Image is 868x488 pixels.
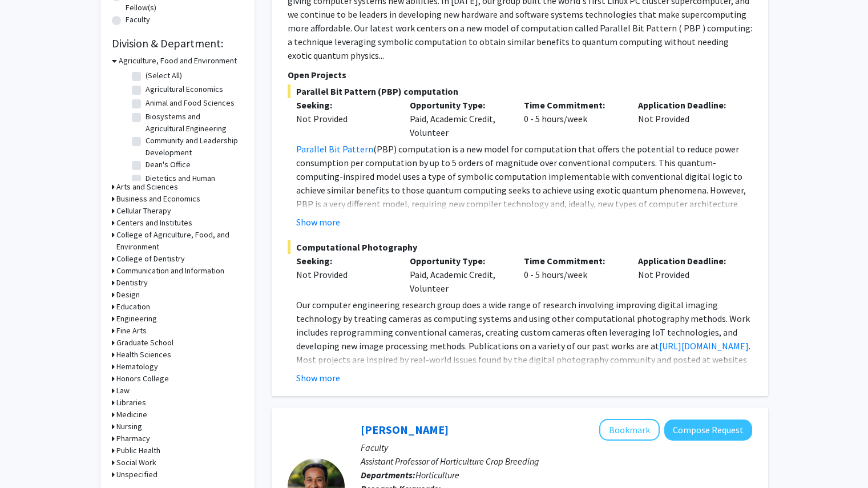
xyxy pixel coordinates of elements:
[296,298,752,380] p: Our computer engineering research group does a wide range of research involving improving digital...
[146,70,182,82] label: (Select All)
[126,14,150,26] label: Faculty
[515,98,629,139] div: 0 - 5 hours/week
[524,98,621,112] p: Time Commitment:
[296,98,393,112] p: Seeking:
[116,337,173,349] h3: Graduate School
[116,433,150,445] h3: Pharmacy
[146,111,240,135] label: Biosystems and Agricultural Engineering
[296,142,752,238] p: (PBP) computation is a new model for computation that offers the potential to reduce power consum...
[629,254,744,295] div: Not Provided
[116,409,147,421] h3: Medicine
[296,254,393,268] p: Seeking:
[146,83,223,95] label: Agricultural Economics
[116,325,147,337] h3: Fine Arts
[361,469,415,481] b: Departments:
[296,112,393,126] div: Not Provided
[524,254,621,268] p: Time Commitment:
[296,268,393,281] div: Not Provided
[288,68,752,82] p: Open Projects
[415,469,459,481] span: Horticulture
[361,454,752,468] p: Assistant Professor of Horticulture Crop Breeding
[296,371,340,385] button: Show more
[146,135,240,159] label: Community and Leadership Development
[116,253,185,265] h3: College of Dentistry
[116,457,156,469] h3: Social Work
[116,217,192,229] h3: Centers and Institutes
[116,205,171,217] h3: Cellular Therapy
[9,437,49,479] iframe: Chat
[116,445,160,457] h3: Public Health
[515,254,629,295] div: 0 - 5 hours/week
[116,373,169,385] h3: Honors College
[288,84,752,98] span: Parallel Bit Pattern (PBP) computation
[146,97,235,109] label: Animal and Food Sciences
[119,55,237,67] h3: Agriculture, Food and Environment
[410,98,507,112] p: Opportunity Type:
[116,229,243,253] h3: College of Agriculture, Food, and Environment
[116,265,224,277] h3: Communication and Information
[664,420,752,441] button: Compose Request to Manoj Sapkota
[296,215,340,229] button: Show more
[629,98,744,139] div: Not Provided
[116,397,146,409] h3: Libraries
[116,349,171,361] h3: Health Sciences
[116,301,150,313] h3: Education
[638,98,735,112] p: Application Deadline:
[401,98,515,139] div: Paid, Academic Credit, Volunteer
[146,159,191,171] label: Dean's Office
[401,254,515,295] div: Paid, Academic Credit, Volunteer
[116,181,178,193] h3: Arts and Sciences
[410,254,507,268] p: Opportunity Type:
[116,313,157,325] h3: Engineering
[599,419,660,441] button: Add Manoj Sapkota to Bookmarks
[116,193,200,205] h3: Business and Economics
[116,361,158,373] h3: Hematology
[116,421,142,433] h3: Nursing
[659,340,749,352] a: [URL][DOMAIN_NAME]
[116,385,130,397] h3: Law
[116,469,158,481] h3: Unspecified
[112,37,243,50] h2: Division & Department:
[296,143,373,155] a: Parallel Bit Pattern
[116,289,140,301] h3: Design
[146,172,240,196] label: Dietetics and Human Nutrition
[288,240,752,254] span: Computational Photography
[638,254,735,268] p: Application Deadline:
[361,441,752,454] p: Faculty
[116,277,148,289] h3: Dentistry
[361,422,449,437] a: [PERSON_NAME]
